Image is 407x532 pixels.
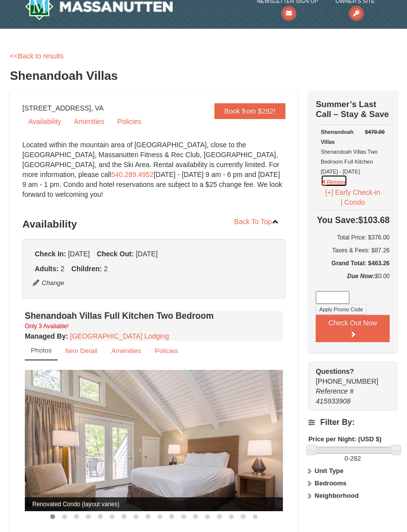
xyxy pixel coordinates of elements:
span: 2 [61,265,65,273]
span: Managed By [25,332,66,340]
a: Amenities [68,114,110,129]
a: Policies [111,114,147,129]
button: Change [32,278,65,289]
span: [DATE] [136,250,157,258]
span: Renovated Condo (layout varies) [25,497,283,511]
a: Amenities [105,341,147,360]
strong: : [25,332,68,340]
strong: Neighborhood [315,492,359,499]
a: Back To Top [228,214,285,229]
div: Located within the mountain area of [GEOGRAPHIC_DATA], close to the [GEOGRAPHIC_DATA], Massanutte... [22,140,285,209]
a: Book from $282! [214,103,285,119]
small: Amenities [111,347,141,355]
h5: Grand Total: $463.26 [316,258,390,268]
strong: Shenandoah Villas [321,129,353,145]
a: Policies [148,341,185,360]
a: Availability [22,114,67,129]
h4: $103.68 [316,215,390,225]
strong: Check In: [35,250,66,258]
span: 282 [350,455,361,462]
span: You Save: [317,215,358,225]
strong: Children: [71,265,102,273]
h3: Shenandoah Villas [10,66,397,86]
strong: Questions? [316,367,354,375]
span: [PHONE_NUMBER] [316,366,379,385]
strong: Summer’s Last Call – Stay & Save [316,100,389,119]
a: [GEOGRAPHIC_DATA] Lodging [70,332,169,340]
div: $0.00 [316,271,390,291]
a: <<Back to results [10,52,64,60]
span: 0 [344,455,348,462]
span: Reference # [316,387,353,395]
a: Item Detail [59,341,104,360]
a: 540.289.4952 [111,171,154,178]
small: Item Detail [65,347,97,355]
label: - [308,454,397,464]
del: $470.00 [365,129,385,135]
div: Shenandoah Villas Two Bedroom Full Kitchen [DATE] - [DATE] [321,127,385,177]
strong: Check Out: [97,250,134,258]
button: [+] Early Check-in | Condo [321,187,385,208]
span: 415933908 [316,397,350,405]
strong: Adults: [35,265,59,273]
strong: Price per Night: (USD $) [308,435,381,443]
strong: Bedrooms [315,479,346,487]
span: [DATE] [68,250,90,258]
img: Renovated Condo (layout varies) [25,370,283,511]
button: Apply Promo Code [316,304,366,315]
h6: Total Price: $376.00 [316,233,390,242]
span: 2 [104,265,108,273]
h4: Filter By: [308,418,397,427]
h3: Availability [22,214,285,234]
button: Check Out Now [316,315,390,342]
button: Remove [321,175,347,187]
small: Photos [31,347,52,354]
strong: Unit Type [315,467,343,474]
small: Only 3 Available! [25,323,68,330]
a: Photos [25,341,58,360]
h4: Shenandoah Villas Full Kitchen Two Bedroom [25,311,283,321]
small: Policies [155,347,178,355]
div: Taxes & Fees: $87.26 [316,245,390,255]
strong: Due Now: [347,273,375,280]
